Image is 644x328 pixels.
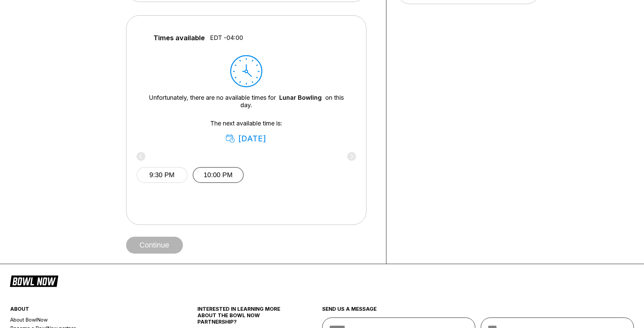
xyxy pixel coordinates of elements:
div: send us a message [322,306,634,318]
div: [DATE] [226,134,267,143]
div: Unfortunately, there are no available times for on this day. [147,94,346,109]
span: Times available [153,34,205,42]
div: The next available time is: [147,120,346,143]
button: 10:00 PM [193,167,244,183]
button: 9:30 PM [137,167,188,183]
a: Lunar Bowling [279,94,322,101]
span: EDT -04:00 [210,34,243,42]
a: About BowlNow [10,315,166,324]
div: about [10,306,166,315]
